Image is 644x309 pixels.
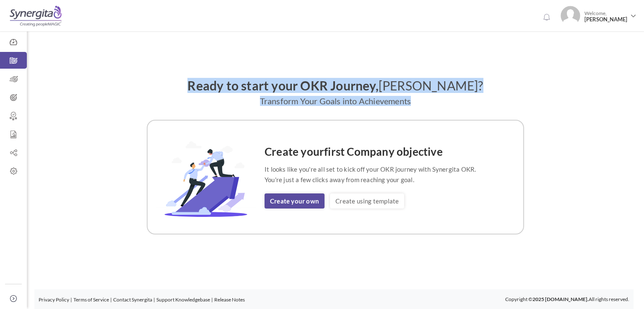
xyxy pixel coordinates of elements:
li: | [153,296,155,304]
a: Privacy Policy [39,296,69,303]
h2: Ready to start your OKR Journey, [37,79,634,93]
span: first Company objective [324,145,443,158]
li: | [70,296,72,304]
span: [PERSON_NAME] [584,16,627,23]
a: Create your own [265,193,325,209]
li: | [110,296,112,304]
a: Photo Welcome,[PERSON_NAME] [557,3,640,27]
li: | [211,296,213,304]
img: OKR-Template-Image.svg [156,137,256,217]
p: Copyright © All rights reserved. [505,295,629,304]
h4: Create your [265,146,476,158]
a: Release Notes [214,296,245,303]
img: Logo [10,5,62,26]
a: Support Knowledgebase [156,296,210,303]
a: Contact Synergita [113,296,152,303]
a: Notifications [540,11,553,24]
b: 2025 [DOMAIN_NAME]. [532,296,589,302]
span: Welcome, [580,6,629,27]
span: [PERSON_NAME]? [379,79,483,93]
img: Photo [561,6,580,26]
p: It looks like you're all set to kick off your OKR journey with Synergita OKR. You're just a few c... [265,164,476,185]
a: Terms of Service [73,296,109,303]
a: Create using template [330,193,404,209]
p: Transform Your Goals into Achievements [37,97,634,105]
